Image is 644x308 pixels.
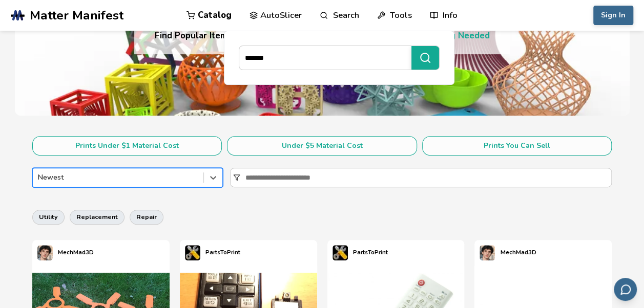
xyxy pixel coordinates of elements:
[32,136,222,156] button: Prints Under $1 Material Cost
[58,247,94,258] p: MechMad3D
[155,30,490,41] h4: Find Popular Items to 3D Print. Download Ready to Print Files.
[614,278,637,301] button: Send feedback via email
[180,240,245,266] a: PartsToPrint's profilePartsToPrint
[32,210,65,224] button: utility
[593,6,633,25] button: Sign In
[30,8,123,23] span: Matter Manifest
[500,247,536,258] p: MechMad3D
[205,247,240,258] p: PartsToPrint
[333,245,348,260] img: PartsToPrint's profile
[185,245,200,260] img: PartsToPrint's profile
[227,136,417,156] button: Under $5 Material Cost
[327,240,393,266] a: PartsToPrint's profilePartsToPrint
[130,210,163,224] button: repair
[414,30,490,41] a: No Slicing Needed
[70,210,124,224] button: replacement
[480,245,495,260] img: MechMad3D's profile
[353,247,388,258] p: PartsToPrint
[474,240,541,266] a: MechMad3D's profileMechMad3D
[37,245,53,260] img: MechMad3D's profile
[422,136,612,156] button: Prints You Can Sell
[32,240,99,266] a: MechMad3D's profileMechMad3D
